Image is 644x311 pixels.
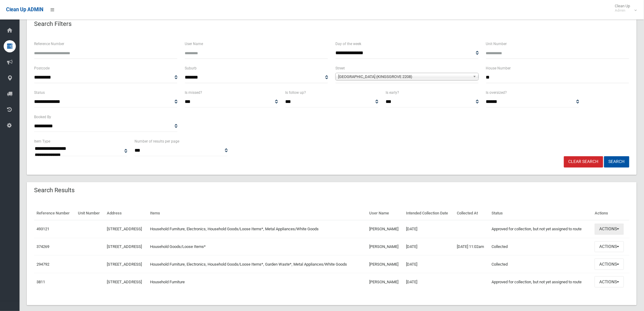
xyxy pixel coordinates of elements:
[404,207,455,220] th: Intended Collection Date
[37,262,49,267] a: 294792
[148,238,367,256] td: Household Goods/Loose Items*
[404,220,455,238] td: [DATE]
[34,114,51,120] label: Booked By
[148,273,367,291] td: Household Furniture
[367,238,404,256] td: [PERSON_NAME]
[107,280,142,284] a: [STREET_ADDRESS]
[595,241,624,253] button: Actions
[107,244,142,249] a: [STREET_ADDRESS]
[148,256,367,273] td: Household Furniture, Electronics, Household Goods/Loose Items*, Garden Waste*, Metal Appliances/W...
[185,41,203,47] label: User Name
[6,7,43,12] span: Clean Up ADMIN
[489,207,593,220] th: Status
[595,259,624,270] button: Actions
[34,41,64,47] label: Reference Number
[75,207,105,220] th: Unit Number
[104,207,148,220] th: Address
[486,65,511,72] label: House Number
[595,276,624,288] button: Actions
[285,89,306,96] label: Is follow up?
[404,256,455,273] td: [DATE]
[367,273,404,291] td: [PERSON_NAME]
[34,89,45,96] label: Status
[135,138,179,145] label: Number of results per page
[34,138,50,145] label: Item Type
[404,238,455,256] td: [DATE]
[564,156,603,168] a: Clear Search
[367,207,404,220] th: User Name
[404,273,455,291] td: [DATE]
[185,65,197,72] label: Suburb
[148,220,367,238] td: Household Furniture, Electronics, Household Goods/Loose Items*, Metal Appliances/White Goods
[489,220,593,238] td: Approved for collection, but not yet assigned to route
[107,262,142,267] a: [STREET_ADDRESS]
[489,238,593,256] td: Collected
[367,256,404,273] td: [PERSON_NAME]
[37,244,49,249] a: 374269
[604,156,629,168] button: Search
[34,207,75,220] th: Reference Number
[489,256,593,273] td: Collected
[338,73,471,80] span: [GEOGRAPHIC_DATA] (KINGSGROVE 2208)
[37,227,49,231] a: 493121
[595,224,624,235] button: Actions
[335,41,361,47] label: Day of the week
[27,184,82,196] header: Search Results
[386,89,399,96] label: Is early?
[37,280,45,284] a: 3811
[148,207,367,220] th: Items
[107,227,142,231] a: [STREET_ADDRESS]
[27,18,79,30] header: Search Filters
[592,207,629,220] th: Actions
[367,220,404,238] td: [PERSON_NAME]
[34,65,50,72] label: Postcode
[455,238,489,256] td: [DATE] 11:02am
[615,8,630,13] small: Admin
[455,207,489,220] th: Collected At
[612,4,636,13] span: Clean Up
[486,89,507,96] label: Is oversized?
[335,65,345,72] label: Street
[185,89,202,96] label: Is missed?
[489,273,593,291] td: Approved for collection, but not yet assigned to route
[486,41,507,47] label: Unit Number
